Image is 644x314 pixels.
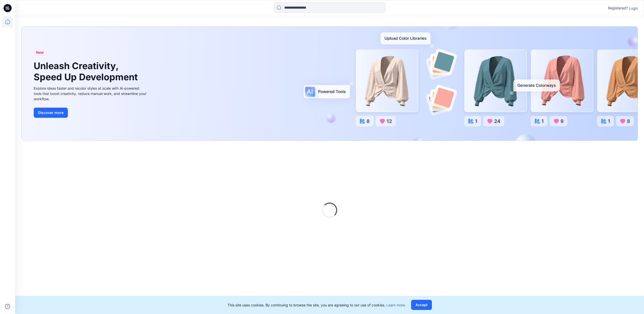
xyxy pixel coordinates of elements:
[629,6,638,11] p: Login
[34,108,148,118] a: Discover more
[608,5,628,11] p: Registered?
[411,300,432,310] button: Accept
[34,108,68,118] button: Discover more
[36,49,44,55] span: New
[34,61,140,82] h1: Unleash Creativity, Speed Up Development
[386,303,405,307] a: Learn more
[34,86,148,102] div: Explore ideas faster and recolor styles at scale with AI-powered tools that boost creativity, red...
[228,302,405,308] p: This site uses cookies. By continuing to browse the site, you are agreeing to our use of cookies.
